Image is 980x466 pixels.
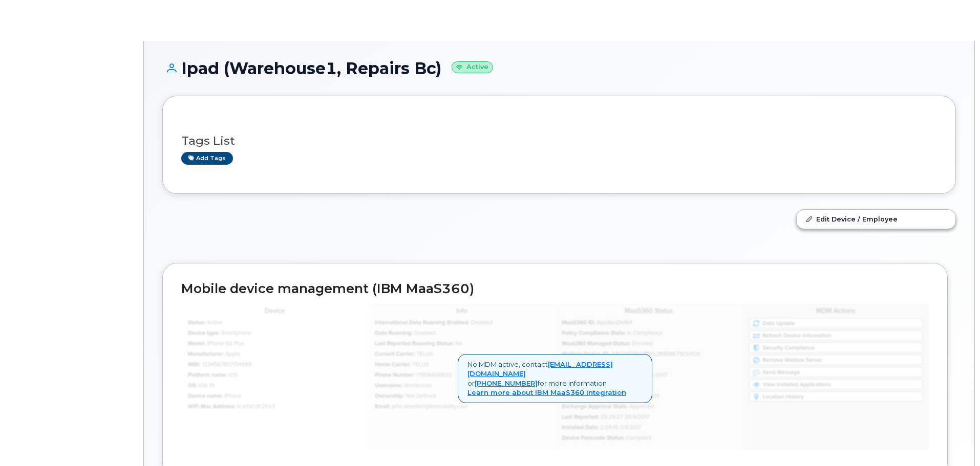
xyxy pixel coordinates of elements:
[181,135,937,147] h3: Tags List
[181,282,929,296] h2: Mobile device management (IBM MaaS360)
[458,354,652,403] div: No MDM active, contact or for more information
[181,303,929,450] img: mdm_maas360_data_lg-147edf4ce5891b6e296acbe60ee4acd306360f73f278574cfef86ac192ea0250.jpg
[797,210,955,228] a: Edit Device / Employee
[638,359,643,368] span: ×
[475,379,538,387] a: [PHONE_NUMBER]
[452,61,493,73] small: Active
[638,360,643,367] a: Close
[181,152,233,165] a: Add tags
[467,388,626,396] a: Learn more about IBM MaaS360 integration
[162,59,956,77] h1: Ipad (Warehouse1, Repairs Bc)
